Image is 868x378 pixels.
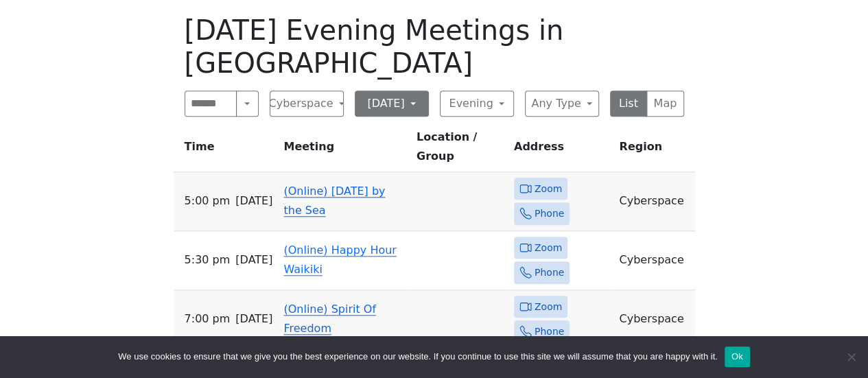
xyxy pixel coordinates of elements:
[235,250,272,270] span: [DATE]
[185,191,231,211] span: 5:00 PM
[185,309,231,329] span: 7:00 PM
[118,350,717,364] span: We use cookies to ensure that we give you the best experience on our website. If you continue to ...
[535,298,562,316] span: Zoom
[535,323,564,340] span: Phone
[235,309,272,329] span: [DATE]
[185,14,684,80] h1: [DATE] Evening Meetings in [GEOGRAPHIC_DATA]
[270,91,344,117] button: Cyberspace
[610,91,648,117] button: List
[236,91,258,117] button: Search
[411,128,508,172] th: Location / Group
[283,303,376,335] a: (Online) Spirit Of Freedom
[613,128,694,172] th: Region
[355,91,429,117] button: [DATE]
[844,350,858,364] span: No
[174,128,279,172] th: Time
[440,91,514,117] button: Evening
[725,346,750,367] button: Ok
[525,91,599,117] button: Any Type
[613,290,694,349] td: Cyberspace
[185,91,237,117] input: Search
[535,264,564,281] span: Phone
[235,191,272,211] span: [DATE]
[278,128,410,172] th: Meeting
[508,128,614,172] th: Address
[283,244,396,276] a: (Online) Happy Hour Waikiki
[185,250,231,270] span: 5:30 PM
[646,91,684,117] button: Map
[535,205,564,222] span: Phone
[613,231,694,290] td: Cyberspace
[535,180,562,198] span: Zoom
[283,185,385,217] a: (Online) [DATE] by the Sea
[613,172,694,231] td: Cyberspace
[535,239,562,257] span: Zoom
